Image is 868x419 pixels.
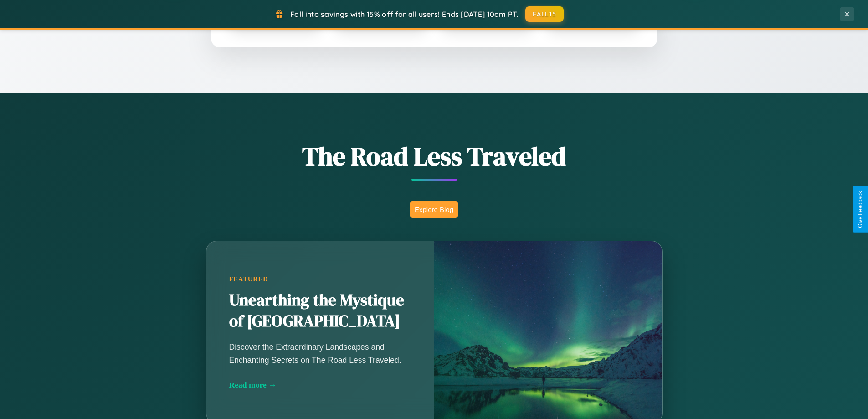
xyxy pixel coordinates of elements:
button: FALL15 [525,6,564,22]
h1: The Road Less Traveled [161,139,708,174]
div: Give Feedback [857,191,863,228]
button: Explore Blog [410,201,458,218]
p: Discover the Extraordinary Landscapes and Enchanting Secrets on The Road Less Traveled. [229,341,411,366]
div: Featured [229,275,411,283]
span: Fall into savings with 15% off for all users! Ends [DATE] 10am PT. [290,10,519,19]
h2: Unearthing the Mystique of [GEOGRAPHIC_DATA] [229,290,411,332]
div: Read more → [229,380,411,390]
